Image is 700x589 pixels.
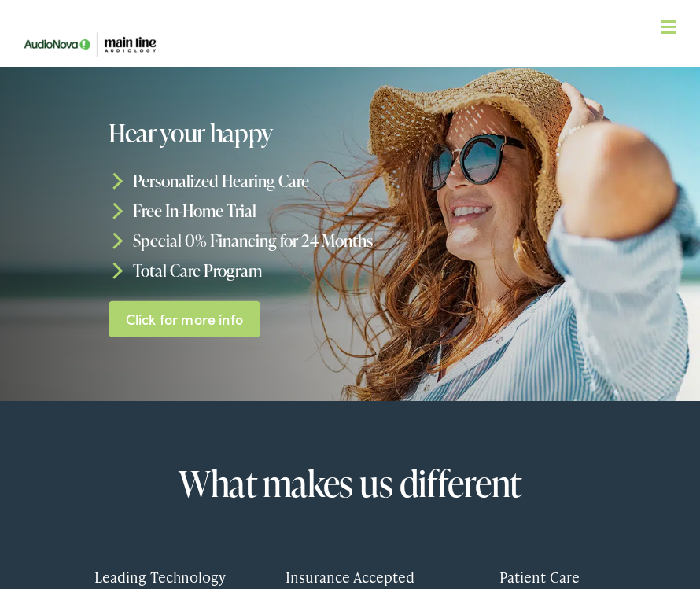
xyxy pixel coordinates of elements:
li: Special 0% Financing for 24 Months [109,226,599,256]
a: Click for more info [109,300,260,337]
a: What We Offer [26,63,686,112]
h1: Hear your happy [109,119,360,146]
li: Free In-Home Trial [109,196,599,226]
h2: What makes us different [77,464,623,503]
li: Total Care Program [109,256,599,285]
li: Personalized Hearing Care [109,166,599,196]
